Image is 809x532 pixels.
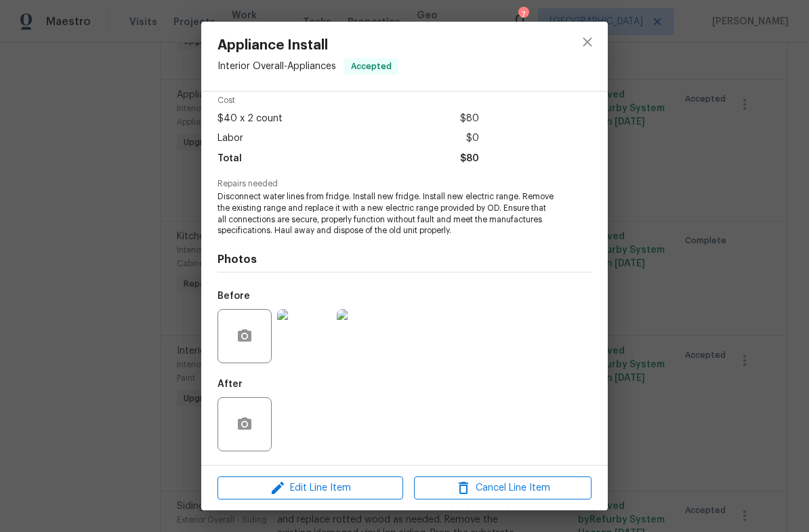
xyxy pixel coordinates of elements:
h5: After [217,380,243,389]
span: Cancel Line Item [418,480,587,497]
span: Interior Overall - Appliances [217,62,336,71]
button: Edit Line Item [217,476,403,500]
span: Repairs needed [217,180,592,188]
span: Total [217,149,242,169]
div: 7 [518,8,528,22]
span: $40 x 2 count [217,109,283,129]
h5: Before [217,291,250,301]
span: Edit Line Item [222,480,399,497]
span: $0 [466,129,479,148]
span: $80 [460,149,479,169]
button: close [571,26,604,58]
span: Disconnect water lines from fridge. Install new fridge. Install new electric range. Remove the ex... [217,191,554,237]
span: Cost [217,96,479,105]
span: $80 [460,109,479,129]
span: Labor [217,129,243,148]
button: Cancel Line Item [414,476,592,500]
h4: Photos [217,253,592,266]
span: Accepted [346,60,397,73]
span: Appliance Install [217,38,398,53]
